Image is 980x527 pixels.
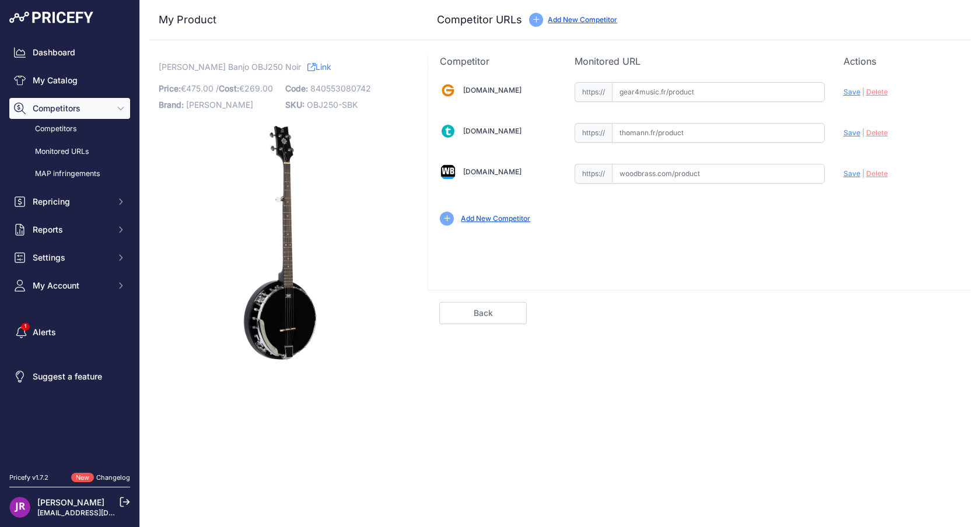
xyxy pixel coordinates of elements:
a: Monitored URLs [9,142,130,162]
p: Competitor [440,54,555,68]
p: Actions [843,54,959,68]
div: Pricefy v1.7.2 [9,473,48,483]
a: Add New Competitor [548,15,617,24]
input: woodbrass.com/product [612,164,825,184]
span: https:// [575,123,612,143]
a: Alerts [9,322,130,343]
a: Changelog [96,473,130,482]
span: Save [843,87,860,96]
span: 840553080742 [310,83,371,93]
a: [DOMAIN_NAME] [463,167,521,176]
span: Delete [866,87,888,96]
button: Repricing [9,191,130,212]
span: Cost: [219,83,239,93]
a: Link [307,59,331,74]
span: [PERSON_NAME] [186,100,253,110]
a: Back [439,302,527,324]
a: Competitors [9,119,130,139]
span: Repricing [33,196,109,208]
span: OBJ250-SBK [307,100,358,110]
a: [DOMAIN_NAME] [463,86,521,94]
a: My Catalog [9,70,130,91]
span: 475.00 [186,83,213,93]
span: Delete [866,128,888,137]
span: | [862,128,864,137]
span: Code: [285,83,308,93]
span: My Account [33,280,109,291]
span: SKU: [285,100,304,110]
p: Monitored URL [575,54,825,68]
button: Competitors [9,98,130,119]
button: Reports [9,219,130,240]
span: https:// [575,82,612,102]
h3: My Product [159,12,404,28]
span: / € [216,83,273,93]
a: MAP infringements [9,164,130,184]
button: My Account [9,275,130,296]
span: Brand: [159,100,184,110]
span: Settings [33,252,109,263]
img: Pricefy Logo [9,12,93,23]
span: | [862,169,864,178]
span: Reports [33,224,109,236]
span: Competitors [33,103,109,114]
input: gear4music.fr/product [612,82,825,102]
h3: Competitor URLs [437,12,522,28]
nav: Sidebar [9,42,130,459]
a: Dashboard [9,42,130,63]
a: [EMAIL_ADDRESS][DOMAIN_NAME] [37,508,159,517]
span: https:// [575,164,612,184]
span: Delete [866,169,888,178]
a: Suggest a feature [9,366,130,387]
span: New [71,473,94,483]
span: Price: [159,83,181,93]
a: Add New Competitor [461,214,530,223]
button: Settings [9,247,130,268]
a: [PERSON_NAME] [37,497,104,507]
span: 269.00 [244,83,273,93]
p: € [159,80,278,97]
a: [DOMAIN_NAME] [463,127,521,135]
input: thomann.fr/product [612,123,825,143]
span: Save [843,169,860,178]
span: | [862,87,864,96]
span: Save [843,128,860,137]
span: [PERSON_NAME] Banjo OBJ250 Noir [159,59,301,74]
